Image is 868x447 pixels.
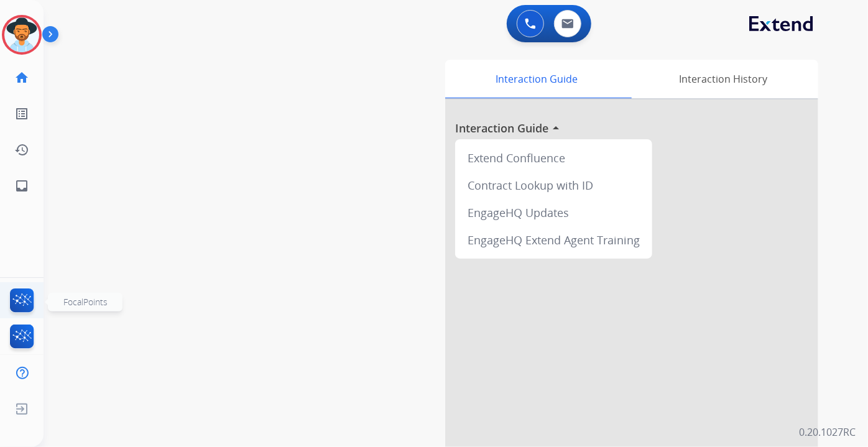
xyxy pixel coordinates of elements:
img: avatar [4,17,39,52]
mat-icon: list_alt [14,106,29,121]
div: Interaction History [629,60,818,98]
mat-icon: inbox [14,178,29,193]
div: EngageHQ Extend Agent Training [460,226,647,254]
p: 0.20.1027RC [799,425,856,440]
div: Interaction Guide [445,60,629,98]
div: Extend Confluence [460,144,647,172]
span: FocalPoints [63,296,108,308]
mat-icon: history [14,142,29,157]
div: EngageHQ Updates [460,199,647,226]
div: Contract Lookup with ID [460,172,647,199]
mat-icon: home [14,70,29,85]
